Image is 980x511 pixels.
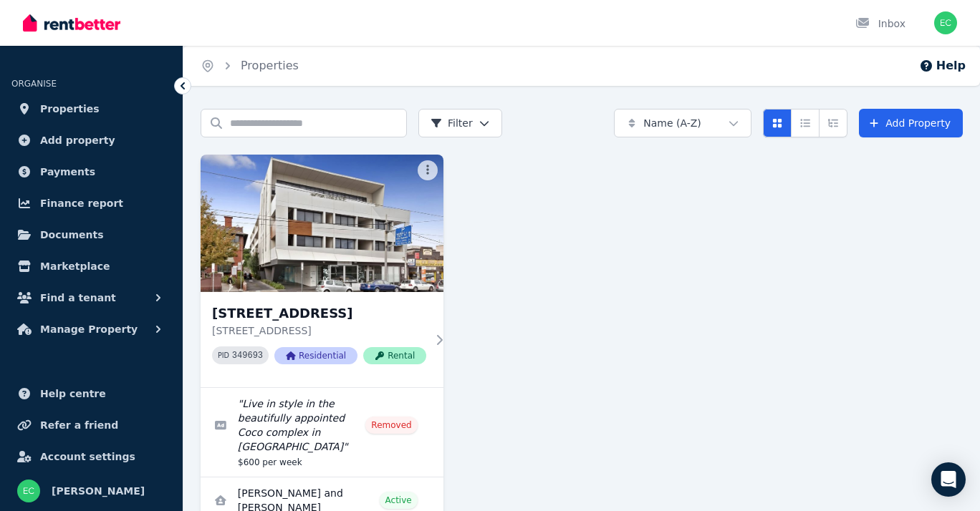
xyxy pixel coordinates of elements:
div: Open Intercom Messenger [931,462,966,497]
img: 207/270 High Street, Windsor [201,155,443,292]
span: ORGANISE [11,79,57,89]
span: Payments [40,163,95,180]
div: Inbox [855,16,905,31]
span: Add property [40,132,115,149]
button: Expanded list view [819,109,847,137]
button: Find a tenant [11,283,171,312]
img: Emma Crichton [934,11,957,34]
a: Add property [11,126,171,155]
span: Help centre [40,385,106,402]
a: Edit listing: Live in style in the beautifully appointed Coco complex in Windsor [201,388,443,477]
a: Marketplace [11,252,171,281]
button: Filter [418,109,502,137]
a: Finance report [11,189,171,218]
a: Properties [11,94,171,123]
nav: Breadcrumb [183,46,316,86]
p: [STREET_ADDRESS] [212,323,426,338]
a: Properties [241,59,299,72]
h3: [STREET_ADDRESS] [212,303,426,323]
a: Account settings [11,442,171,471]
span: Find a tenant [40,289,116,306]
span: Marketplace [40,258,110,275]
span: Finance report [40,195,123,212]
a: Refer a friend [11,411,171,439]
button: Help [919,57,966,74]
a: 207/270 High Street, Windsor[STREET_ADDRESS][STREET_ADDRESS]PID 349693ResidentialRental [201,155,443,387]
button: Compact list view [791,109,820,137]
span: Documents [40,226,104,243]
small: PID [218,351,229,359]
img: RentBetter [23,12,120,34]
span: Filter [431,116,473,130]
span: Manage Property [40,321,138,338]
img: Emma Crichton [17,480,40,502]
span: Properties [40,100,100,117]
span: [PERSON_NAME] [52,482,145,500]
button: Name (A-Z) [614,109,751,137]
code: 349693 [232,351,263,361]
button: Manage Property [11,315,171,344]
a: Add Property [859,109,963,137]
button: Card view [763,109,792,137]
span: Residential [274,347,357,364]
div: View options [763,109,847,137]
span: Rental [363,347,426,364]
span: Account settings [40,448,135,465]
button: More options [418,160,438,180]
a: Documents [11,220,171,249]
span: Name (A-Z) [643,116,701,130]
span: Refer a friend [40,417,118,434]
a: Payments [11,157,171,186]
a: Help centre [11,379,171,408]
